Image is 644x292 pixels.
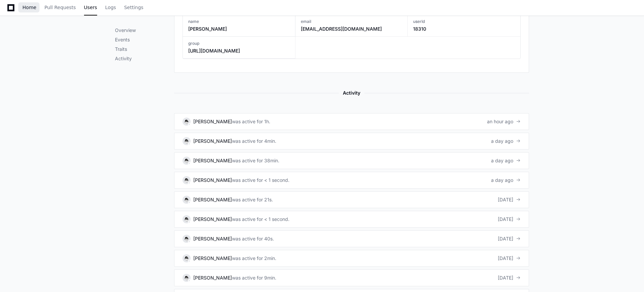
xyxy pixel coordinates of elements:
div: was active for 4min. [232,138,276,144]
a: [PERSON_NAME]was active for 9min.[DATE] [174,269,529,286]
div: [DATE] [498,216,521,223]
div: was active for 40s. [232,235,274,242]
div: a day ago [491,177,521,184]
div: [PERSON_NAME] [193,196,232,203]
div: [PERSON_NAME] [193,274,232,281]
img: 6.svg [183,216,190,222]
div: [DATE] [498,255,521,262]
span: Users [84,5,97,9]
p: Activity [115,55,174,62]
div: [PERSON_NAME] [193,118,232,125]
div: was active for 9min. [232,274,276,281]
img: 6.svg [183,274,190,281]
h3: [EMAIL_ADDRESS][DOMAIN_NAME] [301,26,382,32]
div: [PERSON_NAME] [193,138,232,144]
div: was active for 1h. [232,118,270,125]
img: 6.svg [183,138,190,144]
div: [PERSON_NAME] [193,216,232,223]
img: 6.svg [183,235,190,242]
img: 6.svg [183,157,190,164]
img: 6.svg [183,177,190,183]
div: [PERSON_NAME] [193,157,232,164]
p: Events [115,36,174,43]
h3: [URL][DOMAIN_NAME] [188,47,240,54]
div: [DATE] [498,274,521,281]
h3: userId [413,19,426,24]
a: [PERSON_NAME]was active for < 1 second.[DATE] [174,211,529,228]
div: a day ago [491,138,521,144]
div: was active for 38min. [232,157,279,164]
div: was active for < 1 second. [232,216,289,223]
div: was active for 2min. [232,255,276,262]
div: [PERSON_NAME] [193,235,232,242]
span: Logs [105,5,116,9]
div: was active for 21s. [232,196,273,203]
span: Pull Requests [44,5,76,9]
p: Traits [115,46,174,53]
a: [PERSON_NAME]was active for 38min.a day ago [174,152,529,169]
p: Overview [115,27,174,34]
img: 6.svg [183,255,190,261]
div: [PERSON_NAME] [193,255,232,262]
div: a day ago [491,157,521,164]
a: [PERSON_NAME]was active for < 1 second.a day ago [174,172,529,189]
a: [PERSON_NAME]was active for 21s.[DATE] [174,191,529,208]
h3: [PERSON_NAME] [188,26,227,32]
a: [PERSON_NAME]was active for 2min.[DATE] [174,250,529,267]
div: was active for < 1 second. [232,177,289,184]
span: Activity [339,89,364,97]
img: 6.svg [183,196,190,203]
a: [PERSON_NAME]was active for 1h.an hour ago [174,113,529,130]
h3: name [188,19,227,24]
img: 6.svg [183,118,190,125]
div: [DATE] [498,196,521,203]
span: Home [23,5,36,9]
h3: 18310 [413,26,426,32]
a: [PERSON_NAME]was active for 40s.[DATE] [174,230,529,247]
a: [PERSON_NAME]was active for 4min.a day ago [174,133,529,150]
span: Settings [124,5,143,9]
h3: email [301,19,382,24]
div: [PERSON_NAME] [193,177,232,184]
div: [DATE] [498,235,521,242]
div: an hour ago [487,118,521,125]
h3: group [188,41,240,46]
